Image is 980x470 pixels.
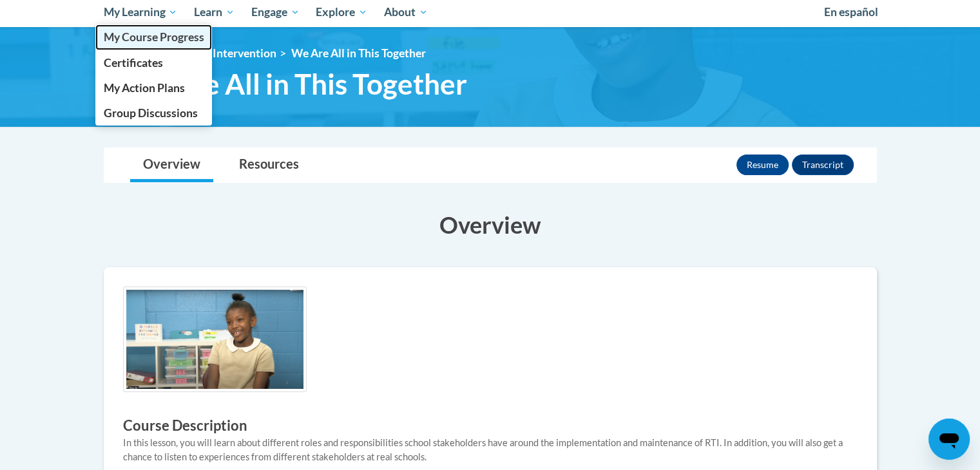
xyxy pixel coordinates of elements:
[104,209,877,241] h3: Overview
[103,106,197,120] span: Group Discussions
[103,30,204,44] span: My Course Progress
[736,155,789,175] button: Resume
[251,5,300,20] span: Engage
[95,50,213,75] a: Certificates
[928,418,970,460] iframe: Button to launch messaging window
[95,24,213,50] a: My Course Progress
[103,81,184,95] span: My Action Plans
[123,287,307,393] img: Course logo image
[123,416,858,436] h3: Course Description
[130,148,213,182] a: Overview
[792,155,854,175] button: Transcript
[316,5,367,20] span: Explore
[291,46,426,60] span: We Are All in This Together
[123,67,467,101] span: We Are All in This Together
[95,75,213,100] a: My Action Plans
[149,46,276,60] a: Response to Intervention
[194,5,235,20] span: Learn
[95,100,213,126] a: Group Discussions
[226,148,312,182] a: Resources
[103,56,162,70] span: Certificates
[103,5,177,20] span: My Learning
[123,436,858,464] div: In this lesson, you will learn about different roles and responsibilities school stakeholders hav...
[824,5,878,19] span: En español
[384,5,428,20] span: About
